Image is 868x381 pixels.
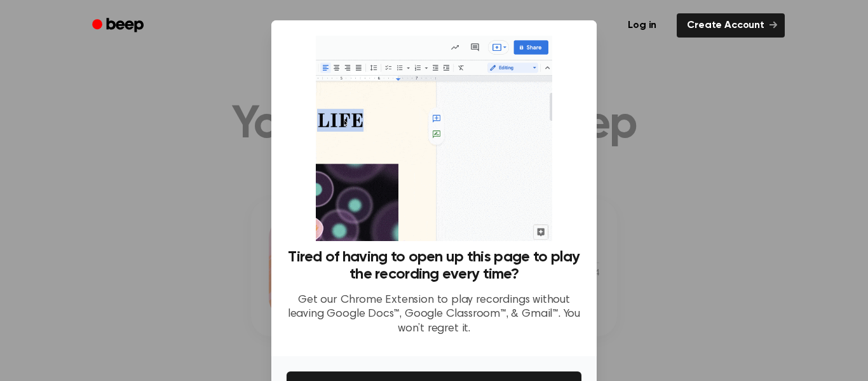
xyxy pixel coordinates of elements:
[615,11,669,40] a: Log in
[677,13,785,38] a: Create Account
[83,13,155,38] a: Beep
[287,249,581,283] h3: Tired of having to open up this page to play the recording every time?
[287,293,581,336] p: Get our Chrome Extension to play recordings without leaving Google Docs™, Google Classroom™, & Gm...
[316,36,552,241] img: Beep extension in action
